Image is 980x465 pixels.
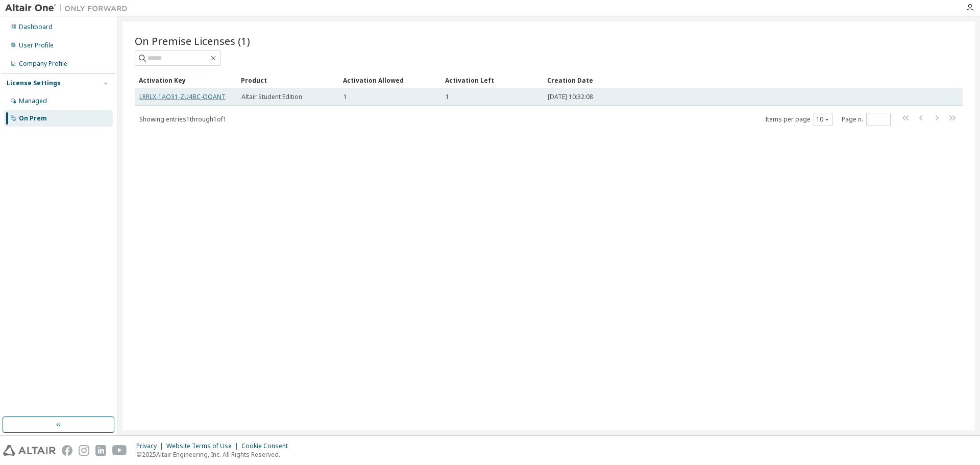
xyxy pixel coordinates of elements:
img: youtube.svg [112,445,127,456]
span: Page n. [842,113,891,126]
div: Activation Key [139,72,233,88]
button: 10 [816,115,830,124]
div: Activation Allowed [343,72,437,88]
img: facebook.svg [62,445,72,456]
div: Privacy [136,442,166,450]
img: altair_logo.svg [3,445,56,456]
div: User Profile [19,41,54,50]
div: Activation Left [445,72,539,88]
span: 1 [446,93,449,101]
span: Showing entries 1 through 1 of 1 [139,115,227,124]
div: Creation Date [547,72,918,88]
img: linkedin.svg [95,445,106,456]
span: [DATE] 10:32:08 [548,93,593,101]
span: Items per page [765,113,832,126]
span: 1 [344,93,347,101]
div: On Prem [19,114,47,123]
div: Website Terms of Use [166,442,241,450]
div: Cookie Consent [241,442,294,450]
span: On Premise Licenses (1) [135,34,250,48]
div: Product [241,72,335,88]
div: Dashboard [19,23,53,31]
div: Company Profile [19,60,67,68]
img: instagram.svg [79,445,89,456]
img: Altair One [5,3,133,13]
div: License Settings [7,79,61,87]
span: Altair Student Edition [241,93,302,101]
div: Managed [19,97,47,105]
a: LRRLX-1AO31-ZU4BC-QOANT [139,92,226,101]
p: © 2025 Altair Engineering, Inc. All Rights Reserved. [136,450,294,459]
